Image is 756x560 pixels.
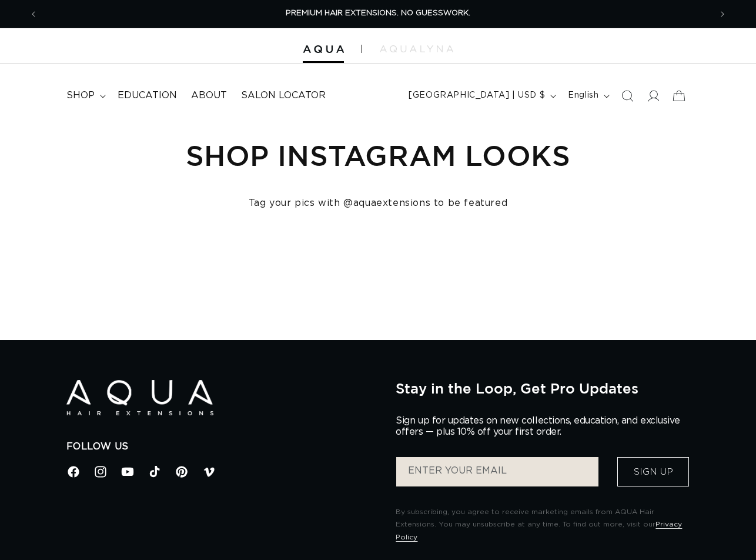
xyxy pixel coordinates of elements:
a: Salon Locator [234,82,333,109]
h2: Follow Us [66,441,379,453]
button: English [561,85,614,107]
input: ENTER YOUR EMAIL [396,457,598,486]
a: Education [111,82,184,109]
p: By subscribing, you agree to receive marketing emails from AQUA Hair Extensions. You may unsubscr... [396,506,690,544]
summary: Search [614,83,640,109]
button: Previous announcement [21,3,46,25]
span: About [191,89,227,102]
span: shop [66,89,95,102]
span: Salon Locator [241,89,326,102]
span: Education [118,89,177,102]
button: Sign Up [617,457,689,486]
p: Sign up for updates on new collections, education, and exclusive offers — plus 10% off your first... [396,415,690,438]
span: English [568,89,598,102]
h1: Shop Instagram Looks [66,137,690,174]
summary: shop [59,82,111,109]
button: [GEOGRAPHIC_DATA] | USD $ [402,85,561,107]
img: Aqua Hair Extensions [66,380,213,416]
button: Next announcement [710,3,735,25]
img: aqualyna.com [380,45,453,52]
h2: Stay in the Loop, Get Pro Updates [396,380,690,396]
a: Privacy Policy [396,521,682,541]
img: Aqua Hair Extensions [303,45,344,54]
span: [GEOGRAPHIC_DATA] | USD $ [409,89,545,102]
span: PREMIUM HAIR EXTENSIONS. NO GUESSWORK. [286,9,470,17]
a: About [184,82,234,109]
h4: Tag your pics with @aquaextensions to be featured [66,197,690,209]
